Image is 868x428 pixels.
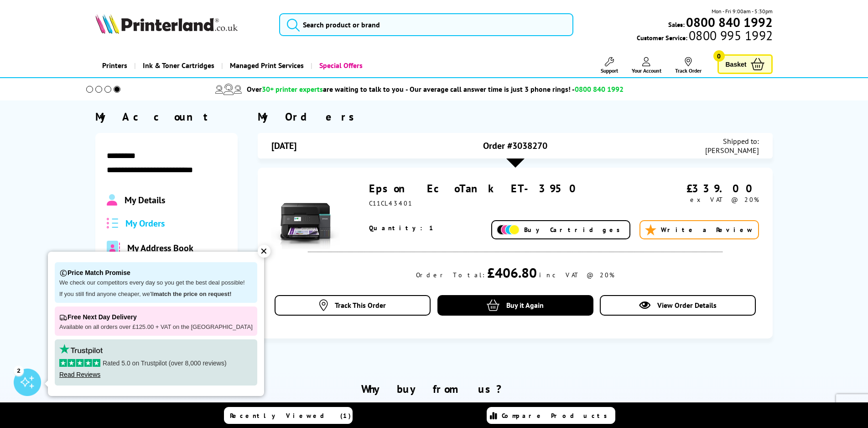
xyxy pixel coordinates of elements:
a: Ink & Toner Cartridges [134,54,221,77]
div: ex VAT @ 20% [642,196,759,204]
img: address-book-duotone-solid.svg [107,241,120,255]
span: Buy it Again [506,301,544,310]
a: Your Account [632,57,661,74]
a: Recently Viewed (1) [224,407,353,424]
p: Free Next Day Delivery [59,311,253,323]
p: We check our competitors every day so you get the best deal possible! [59,279,253,287]
span: Support [601,67,618,74]
span: Ink & Toner Cartridges [143,54,214,77]
img: Printerland Logo [95,14,238,34]
input: Search product or brand [279,13,573,36]
div: My Account [95,110,238,124]
img: trustpilot rating [59,344,103,354]
div: Order Total: [416,271,485,279]
div: £339.00 [642,181,759,196]
a: Track Order [675,57,702,74]
div: C11CL43401 [369,199,642,207]
span: My Address Book [127,242,193,254]
span: Basket [726,58,747,70]
div: My Orders [258,110,773,124]
img: Profile.svg [107,194,117,206]
img: stars-5.svg [59,359,100,367]
a: Special Offers [311,54,369,77]
a: Epson EcoTank ET-3950 [369,181,582,196]
span: Buy Cartridges [524,226,625,234]
span: [DATE] [271,140,296,152]
span: My Details [125,194,165,206]
div: 2 [14,365,24,375]
span: Compare Products [502,412,612,420]
span: Write a Review [661,226,754,234]
span: Your Account [632,67,661,74]
a: Basket 0 [717,54,773,74]
span: My Orders [125,217,165,229]
span: Sales: [668,20,685,29]
a: Printerland Logo [95,14,268,36]
span: 0800 840 1992 [575,85,624,94]
a: Compare Products [487,407,615,424]
div: ✕ [258,245,270,258]
span: [PERSON_NAME] [705,146,759,155]
a: Buy Cartridges [491,220,630,239]
img: Add Cartridges [497,225,520,235]
span: Over are waiting to talk to you [247,85,404,94]
a: 0800 840 1992 [685,18,773,26]
a: Read Reviews [59,371,100,378]
h2: Why buy from us? [95,382,773,396]
div: inc VAT @ 20% [539,271,614,279]
span: Track This Order [335,301,386,310]
p: Available on all orders over £125.00 + VAT on the [GEOGRAPHIC_DATA] [59,323,253,331]
span: Customer Service: [637,31,773,42]
a: Support [601,57,618,74]
span: Quantity: 1 [369,224,435,232]
a: Track This Order [275,295,431,316]
span: 30+ printer experts [262,85,323,94]
span: - Our average call answer time is just 3 phone rings! - [405,85,624,94]
a: Managed Print Services [221,54,311,77]
b: 0800 840 1992 [686,14,773,31]
strong: match the price on request! [154,291,231,297]
a: Buy it Again [437,295,593,316]
span: Recently Viewed (1) [230,412,351,420]
span: Order #3038270 [483,140,547,152]
p: Price Match Promise [59,267,253,279]
a: Write a Review [639,220,759,239]
span: Shipped to: [705,137,759,146]
span: 0 [713,50,725,62]
span: 0800 995 1992 [687,31,773,40]
p: Rated 5.0 on Trustpilot (over 8,000 reviews) [59,359,253,367]
div: £406.80 [487,264,537,281]
span: Mon - Fri 9:00am - 5:30pm [712,7,773,16]
span: View Order Details [657,301,717,310]
a: View Order Details [600,295,756,316]
img: Epson EcoTank ET-3950 [271,181,340,250]
p: If you still find anyone cheaper, we'll [59,291,253,298]
a: Printers [95,54,134,77]
img: all-order.svg [107,218,119,228]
